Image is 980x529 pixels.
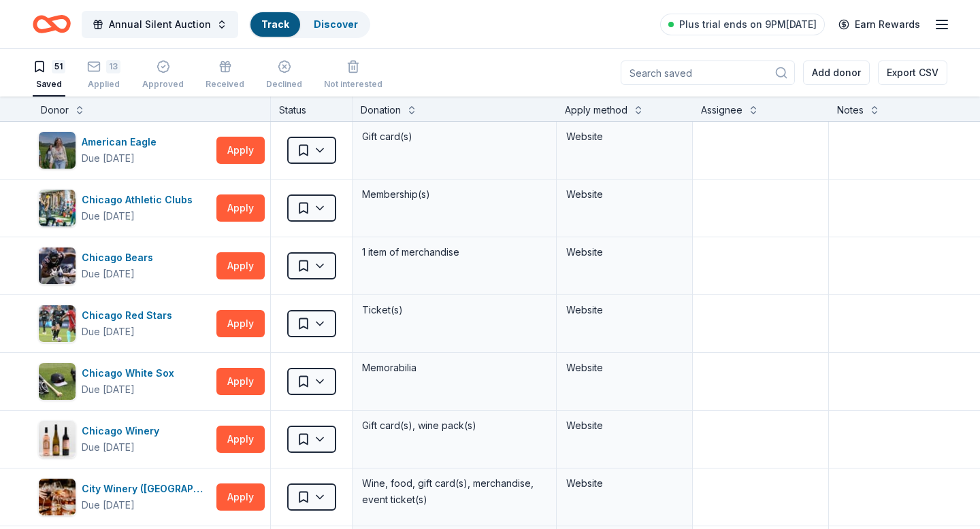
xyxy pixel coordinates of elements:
[87,79,120,90] div: Applied
[324,54,382,97] button: Not interested
[52,60,65,73] div: 51
[39,421,76,458] img: Image for Chicago Winery
[38,420,211,458] button: Image for Chicago WineryChicago WineryDue [DATE]
[566,244,683,260] div: Website
[216,194,265,222] button: Apply
[361,416,548,435] div: Gift card(s), wine pack(s)
[216,137,265,164] button: Apply
[679,16,817,33] span: Plus trial ends on 9PM[DATE]
[660,14,825,35] a: Plus trial ends on 9PM[DATE]
[33,8,71,40] a: Home
[837,102,864,118] div: Notes
[361,185,548,204] div: Membership(s)
[621,61,795,85] input: Search saved
[39,132,76,169] img: Image for American Eagle
[38,478,211,516] button: Image for City Winery (Chicago)City Winery ([GEOGRAPHIC_DATA])Due [DATE]
[87,54,120,97] button: 13Applied
[82,266,135,282] div: Due [DATE]
[82,324,135,340] div: Due [DATE]
[82,307,178,324] div: Chicago Red Stars
[82,423,165,439] div: Chicago Winery
[249,11,370,38] button: TrackDiscover
[361,358,548,377] div: Memorabilia
[566,475,683,492] div: Website
[361,243,548,262] div: 1 item of merchandise
[206,79,244,90] div: Received
[878,61,947,85] button: Export CSV
[33,79,65,90] div: Saved
[361,102,401,118] div: Donation
[566,360,683,376] div: Website
[82,192,198,208] div: Chicago Athletic Clubs
[33,54,65,97] button: 51Saved
[324,79,382,90] div: Not interested
[142,54,184,97] button: Approved
[39,479,76,515] img: Image for City Winery (Chicago)
[206,54,244,97] button: Received
[566,417,683,434] div: Website
[830,12,928,37] a: Earn Rewards
[216,483,265,511] button: Apply
[803,61,870,85] button: Add donor
[38,189,211,227] button: Image for Chicago Athletic ClubsChicago Athletic ClubsDue [DATE]
[38,131,211,169] button: Image for American EagleAmerican EagleDue [DATE]
[38,305,211,343] button: Image for Chicago Red StarsChicago Red StarsDue [DATE]
[566,129,683,145] div: Website
[109,16,211,33] span: Annual Silent Auction
[39,305,76,342] img: Image for Chicago Red Stars
[216,426,265,453] button: Apply
[566,302,683,318] div: Website
[82,497,135,513] div: Due [DATE]
[82,250,159,266] div: Chicago Bears
[82,208,135,224] div: Due [DATE]
[82,150,135,167] div: Due [DATE]
[565,102,627,118] div: Apply method
[566,186,683,203] div: Website
[361,127,548,146] div: Gift card(s)
[361,301,548,320] div: Ticket(s)
[82,365,180,381] div: Chicago White Sox
[39,190,76,226] img: Image for Chicago Athletic Clubs
[38,247,211,285] button: Image for Chicago BearsChicago BearsDue [DATE]
[361,474,548,509] div: Wine, food, gift card(s), merchandise, event ticket(s)
[82,11,238,38] button: Annual Silent Auction
[266,79,302,90] div: Declined
[82,381,135,398] div: Due [DATE]
[216,252,265,279] button: Apply
[38,362,211,400] button: Image for Chicago White SoxChicago White SoxDue [DATE]
[142,79,184,90] div: Approved
[216,310,265,337] button: Apply
[41,102,69,118] div: Donor
[82,134,162,150] div: American Eagle
[271,97,353,121] div: Status
[39,248,76,284] img: Image for Chicago Bears
[82,439,135,456] div: Due [DATE]
[216,368,265,395] button: Apply
[314,18,358,30] a: Discover
[82,481,211,497] div: City Winery ([GEOGRAPHIC_DATA])
[701,102,742,118] div: Assignee
[39,363,76,400] img: Image for Chicago White Sox
[106,60,120,73] div: 13
[261,18,289,30] a: Track
[266,54,302,97] button: Declined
